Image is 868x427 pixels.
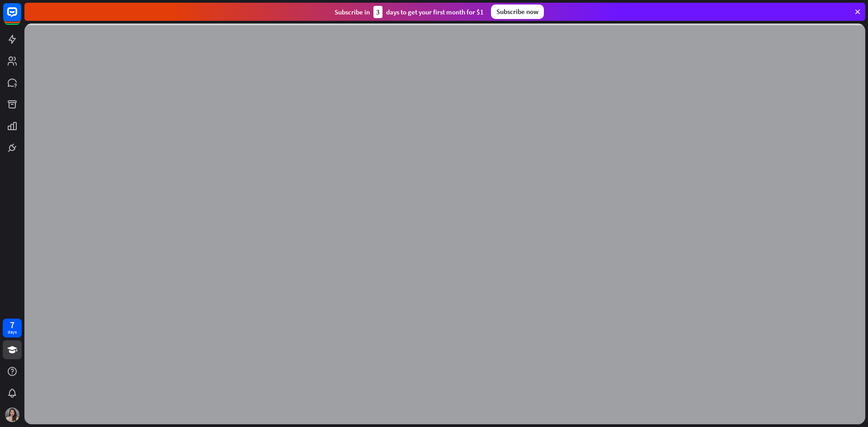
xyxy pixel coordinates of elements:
[8,329,17,335] div: days
[3,319,22,338] a: 7 days
[373,6,382,18] div: 3
[491,5,544,19] div: Subscribe now
[335,6,484,18] div: Subscribe in days to get your first month for $1
[10,321,14,329] div: 7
